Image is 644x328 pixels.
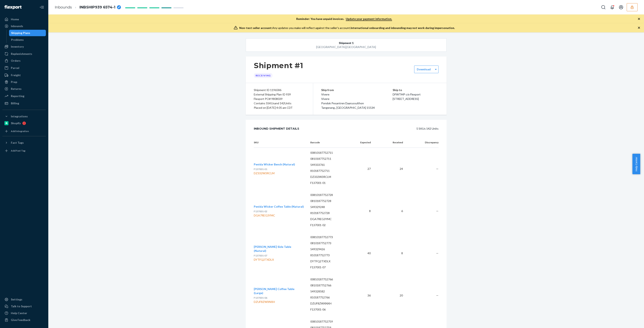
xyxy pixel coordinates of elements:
[254,287,294,295] span: [PERSON_NAME] Coffee Table (Large)
[11,87,22,91] div: Returns
[2,16,46,23] a: Home
[11,66,19,70] div: Parcel
[79,5,115,10] span: INBSHIP939 6574-1
[310,301,350,305] p: DZUF8ZWXNXH
[374,274,406,317] td: 20
[254,210,267,213] span: F137001-02
[254,125,299,133] div: Inbound Shipment Details
[11,311,27,315] div: Help Center
[11,59,21,63] div: Orders
[374,148,406,190] td: 24
[354,274,374,317] td: 36
[254,168,267,171] span: F137001-01
[239,26,455,30] div: Any updates you make will reflect against the seller's account.
[310,193,350,197] p: 00810187752728
[2,93,46,99] a: Reporting
[11,52,32,56] div: Replenishments
[617,3,625,11] button: Open account menu
[310,307,350,312] p: F137001-06
[2,65,46,71] a: Parcel
[266,45,426,49] div: [GEOGRAPHIC_DATA] , [GEOGRAPHIC_DATA]
[11,297,22,301] div: Settings
[254,106,305,110] div: Placed on [DATE] 4:05 am CDT
[246,38,447,52] button: Shipment 1[GEOGRAPHIC_DATA],[GEOGRAPHIC_DATA]
[374,190,406,232] td: 6
[417,67,431,71] label: Download
[52,1,124,13] ol: breadcrumbs
[354,232,374,274] td: 40
[11,24,23,28] div: Inbounds
[11,45,24,49] div: Inventory
[310,241,350,245] p: 0810187752773
[11,121,21,125] div: Shopify
[310,235,350,239] p: 00810187752773
[351,26,455,30] span: International onboarding and inbounding may not work during impersonation.
[310,163,350,167] p: 549333761
[310,217,350,221] p: DGA7REG3YMC
[254,245,291,252] span: [PERSON_NAME] Side Table (Natural)
[254,300,304,304] div: DZUF8ZWXNXH
[4,5,22,9] img: Flexport logo
[310,199,350,203] p: 0810187752728
[254,97,305,101] div: Flexport PO# 9808039
[296,17,392,21] p: Reminder: You have unpaid invoices.
[310,169,350,173] p: 810187752711
[2,51,46,57] a: Replenishments
[308,125,439,133] div: 5 SKUs 142 Units
[2,23,46,29] a: Inbounds
[310,295,350,299] p: 810187752766
[254,61,303,70] h1: Shipment #1
[310,247,350,251] p: 549329426
[254,287,304,295] button: [PERSON_NAME] Coffee Table (Large)
[2,72,46,78] a: Freight
[11,38,24,42] div: Problems
[2,317,46,323] button: Give Feedback
[2,43,46,50] a: Inventory
[310,175,350,179] p: DZ332W3RCLM
[310,211,350,215] p: 810187752728
[11,94,24,98] div: Reporting
[11,304,32,308] div: Talk to Support
[2,120,46,126] a: Shopify
[436,167,439,170] span: —
[310,265,350,269] p: F137001-07
[9,37,46,43] a: Problems
[310,259,350,263] p: DYTFQ2TXDLX
[254,88,305,92] div: Shipment ID 1196586
[254,296,267,299] span: F137001-06
[254,213,304,217] div: DGA7REG3YMC
[310,289,350,293] p: 549328582
[11,17,19,21] div: Home
[2,79,46,85] a: Prep
[11,80,17,84] div: Prep
[406,137,439,148] th: Discrepancy
[436,209,439,213] span: —
[632,154,640,174] button: Help Center
[2,57,46,64] a: Orders
[11,129,29,133] div: Add Integration
[354,190,374,232] td: 8
[374,232,406,274] td: 8
[2,139,46,146] button: Fast Tags
[310,320,350,324] p: 00810187752759
[2,148,46,154] a: Add Fast Tag
[254,92,305,97] div: External Shipping Plan ID 939
[2,303,46,310] button: Talk to Support
[393,97,419,100] span: [STREET_ADDRESS]
[11,149,25,152] div: Add Fast Tag
[11,73,21,77] div: Freight
[310,253,350,257] p: 810187752773
[254,73,272,78] div: Receiving
[374,137,406,148] th: Received
[254,245,304,253] button: [PERSON_NAME] Side Table (Natural)
[254,205,304,209] button: Penida Wicker Coffee Table (Natural)
[254,162,295,166] button: Penida Wicker Bench (Natural)
[2,128,46,134] a: Add Integration
[310,205,350,209] p: 549329248
[2,113,46,120] button: Integrations
[393,88,439,92] p: Ship to
[254,163,295,166] span: Penida Wicker Bench (Natural)
[310,223,350,227] p: F137001-02
[254,205,304,208] span: Penida Wicker Coffee Table (Natural)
